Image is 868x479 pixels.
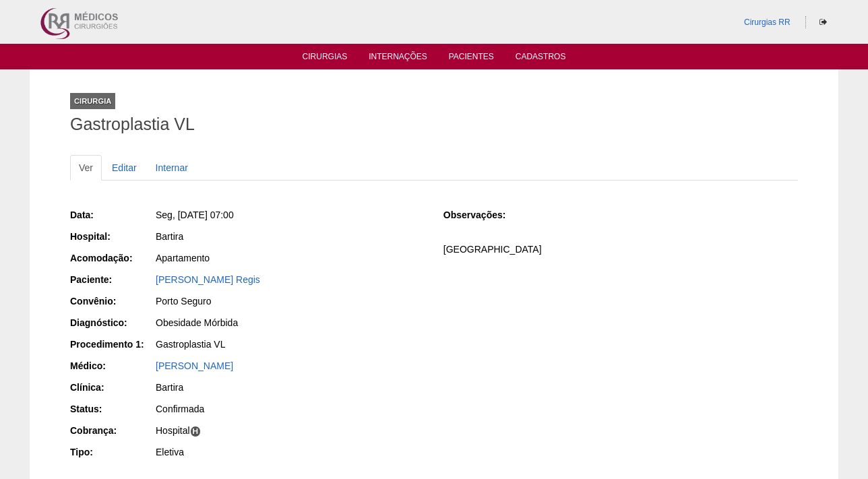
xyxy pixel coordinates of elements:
[156,210,234,220] span: Seg, [DATE] 07:00
[156,360,233,371] a: [PERSON_NAME]
[70,294,154,308] div: Convênio:
[744,18,790,27] a: Cirurgias RR
[369,52,427,65] a: Internações
[819,18,827,26] i: Sair
[156,402,425,416] div: Confirmada
[156,445,425,459] div: Eletiva
[70,402,154,416] div: Status:
[70,230,154,243] div: Hospital:
[70,208,154,222] div: Data:
[103,155,146,181] a: Editar
[70,338,154,351] div: Procedimento 1:
[70,93,115,109] div: Cirurgia
[516,52,566,65] a: Cadastros
[70,424,154,437] div: Cobrança:
[70,273,154,286] div: Paciente:
[156,294,425,308] div: Porto Seguro
[70,445,154,459] div: Tipo:
[70,316,154,329] div: Diagnóstico:
[70,116,798,133] h1: Gastroplastia VL
[70,381,154,394] div: Clínica:
[156,274,260,285] a: [PERSON_NAME] Regis
[156,381,425,394] div: Bartira
[156,424,425,437] div: Hospital
[156,316,425,329] div: Obesidade Mórbida
[443,243,798,256] p: [GEOGRAPHIC_DATA]
[190,426,201,437] span: H
[156,338,425,351] div: Gastroplastia VL
[156,230,425,243] div: Bartira
[70,155,102,181] a: Ver
[70,251,154,265] div: Acomodação:
[303,52,348,65] a: Cirurgias
[70,359,154,373] div: Médico:
[156,251,425,265] div: Apartamento
[147,155,197,181] a: Internar
[443,208,528,222] div: Observações:
[449,52,494,65] a: Pacientes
